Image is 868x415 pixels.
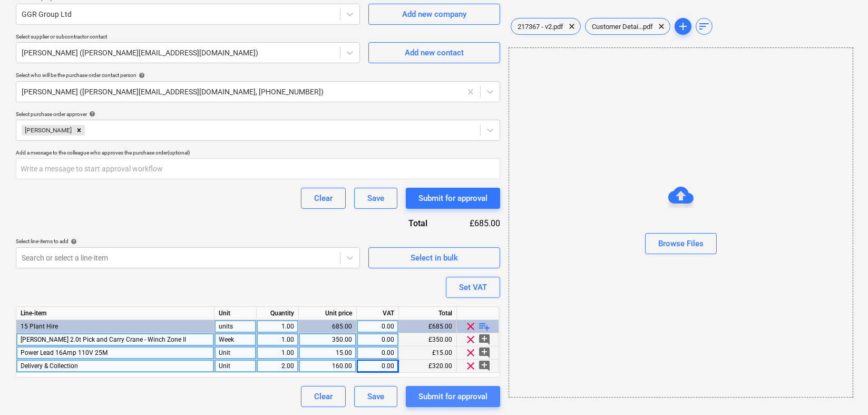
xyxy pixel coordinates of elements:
input: Write a message to start approval workflow [16,158,500,179]
div: Clear [314,390,333,403]
span: help [69,238,77,245]
div: 2.00 [261,360,294,373]
div: Week [214,333,257,346]
div: Remove Cristi Gandulescu [73,125,85,136]
span: Galizia 2.0t Pick and Carry Crane - Winch Zone II [21,336,186,343]
span: clear [465,360,477,372]
div: 350.00 [303,333,352,346]
div: Submit for approval [418,191,487,205]
button: Add new contact [368,42,500,63]
div: [PERSON_NAME] [22,125,73,136]
div: Add a message to the colleague who approves the purchase order (optional) [16,149,500,156]
span: add_comment [479,333,491,346]
div: £320.00 [399,360,457,373]
span: add [677,20,689,33]
span: add_comment [479,360,491,372]
div: Browse Files [658,237,704,250]
button: Browse Files [645,233,717,254]
button: Add new company [368,4,500,25]
div: Save [367,191,384,205]
div: units [214,320,257,333]
div: 0.00 [361,333,394,346]
div: £685.00 [444,217,500,229]
span: help [136,72,145,79]
div: Total [363,217,444,229]
span: clear [465,346,477,359]
button: Select in bulk [368,247,500,268]
div: 15.00 [303,346,352,360]
div: Line-item [16,307,214,320]
div: Unit price [299,307,357,320]
span: Power Lead 16Amp 110V 25M [21,349,108,356]
span: add_comment [479,346,491,359]
div: Browse Files [509,47,853,398]
span: Delivery & Collection [21,362,78,370]
div: 1.00 [261,333,294,346]
span: clear [465,333,477,346]
span: clear [465,320,477,333]
div: Submit for approval [418,390,487,403]
p: Select supplier or subcontractor contact [16,33,360,42]
div: 0.00 [361,346,394,360]
div: Unit [214,346,257,360]
button: Submit for approval [406,386,500,407]
span: help [87,111,95,117]
div: 685.00 [303,320,352,333]
span: Customer Detai...pdf [586,23,659,31]
div: Save [367,390,384,403]
button: Save [354,188,397,209]
button: Submit for approval [406,188,500,209]
div: Clear [314,191,333,205]
span: clear [565,20,578,33]
div: 1.00 [261,346,294,360]
div: Select line-items to add [16,238,360,245]
span: sort [698,20,710,33]
div: £685.00 [399,320,457,333]
div: VAT [357,307,399,320]
div: Unit [214,360,257,373]
div: Customer Detai...pdf [585,18,670,35]
div: 160.00 [303,360,352,373]
div: 0.00 [361,320,394,333]
div: Add new company [402,7,466,21]
div: 0.00 [361,360,394,373]
span: 217367 - v2.pdf [511,23,570,31]
div: Add new contact [405,46,464,60]
div: £15.00 [399,346,457,360]
div: Select who will be the purchase order contact person [16,72,500,79]
div: 217367 - v2.pdf [511,18,581,35]
div: 1.00 [261,320,294,333]
span: 15 Plant Hire [21,323,58,330]
span: clear [655,20,668,33]
button: Set VAT [446,277,500,298]
span: playlist_add [479,320,491,333]
button: Save [354,386,397,407]
div: Quantity [257,307,299,320]
div: Select in bulk [411,251,458,265]
div: Set VAT [459,281,487,294]
div: £350.00 [399,333,457,346]
div: Unit [214,307,257,320]
div: Total [399,307,457,320]
div: Select purchase order approver [16,111,500,118]
button: Clear [301,386,346,407]
button: Clear [301,188,346,209]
